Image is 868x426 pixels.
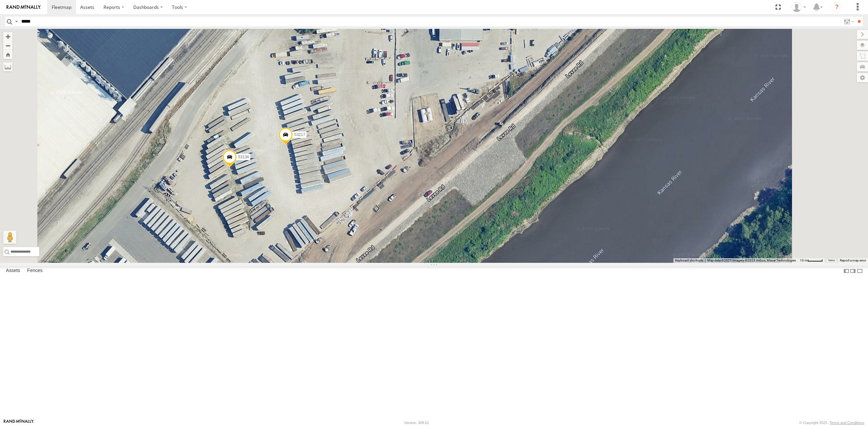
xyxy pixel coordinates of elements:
button: Zoom in [3,32,12,41]
label: Map Settings [857,73,868,82]
label: Dock Summary Table to the Right [850,266,856,276]
label: Search Filter Options [841,17,855,26]
img: rand-logo.svg [7,5,41,10]
label: Hide Summary Table [857,266,863,276]
span: 53217 [294,133,305,137]
div: © Copyright 2025 - [799,421,864,425]
button: Zoom out [3,41,12,50]
a: Terms and Conditions [830,421,864,425]
span: Map data ©2025 Imagery ©2025 Airbus, Maxar Technologies [707,259,796,262]
label: Search Query [14,17,19,26]
div: Miky Transport [789,2,808,12]
label: Assets [3,266,23,276]
i: ? [832,2,842,12]
div: Version: 308.01 [404,421,429,425]
button: Zoom Home [3,50,12,59]
label: Fences [24,266,46,276]
span: 10 m [800,259,807,262]
button: Keyboard shortcuts [675,258,703,263]
span: 53138 [238,155,249,159]
a: Terms (opens in new tab) [828,259,835,262]
label: Measure [3,62,12,71]
button: Drag Pegman onto the map to open Street View [3,231,16,244]
label: Dock Summary Table to the Left [843,266,850,276]
a: Visit our Website [4,419,34,426]
a: Report a map error [840,259,866,262]
button: Map Scale: 10 m per 43 pixels [798,258,825,263]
